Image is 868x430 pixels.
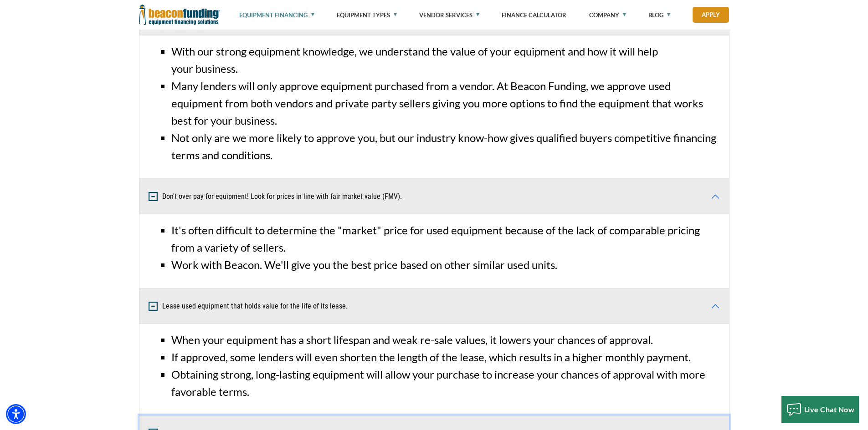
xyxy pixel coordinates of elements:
[149,192,158,201] img: Expand and Collapse Icon
[139,179,729,214] button: Don't over pay for equipment! Look for prices in line with fair market value (FMV).
[139,288,729,324] button: Lease used equipment that holds value for the life of its lease.
[171,129,720,164] li: Not only are we more likely to approve you, but our industry know-how gives qualified buyers comp...
[171,256,720,273] li: Work with Beacon. We'll give you the best price based on other similar used units.
[171,77,720,129] li: Many lenders will only approve equipment purchased from a vendor. At Beacon Funding, we approve u...
[171,366,720,400] li: Obtaining strong, long-lasting equipment will allow your purchase to increase your chances of app...
[149,302,158,311] img: Expand and Collapse Icon
[171,349,720,366] li: If approved, some lenders will even shorten the length of the lease, which results in a higher mo...
[171,43,720,77] li: With our strong equipment knowledge, we understand the value of your equipment and how it will he...
[781,396,859,423] button: Live Chat Now
[171,222,720,256] li: It's often difficult to determine the "market" price for used equipment because of the lack of co...
[804,405,855,414] span: Live Chat Now
[171,331,720,349] li: When your equipment has a short lifespan and weak re-sale values, it lowers your chances of appro...
[693,7,729,23] a: Apply
[6,404,26,424] div: Accessibility Menu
